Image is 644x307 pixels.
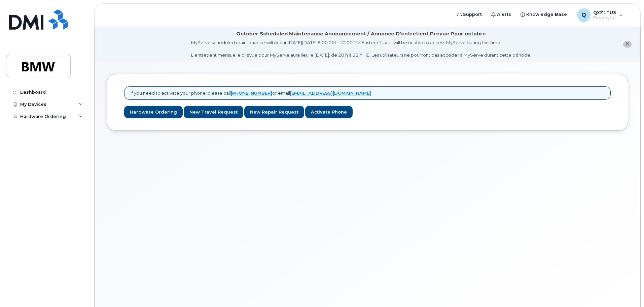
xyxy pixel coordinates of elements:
[131,90,371,96] p: If you need to activate your phone, please call or email
[236,30,486,37] div: October Scheduled Maintenance Announcement / Annonce D'entretient Prévue Pour octobre
[191,39,531,58] div: MyServe scheduled maintenance will occur [DATE][DATE] 8:00 PM - 10:00 PM Eastern. Users will be u...
[244,106,304,118] a: New Repair Request
[184,106,243,118] a: New Travel Request
[290,90,371,96] a: [EMAIL_ADDRESS][DOMAIN_NAME]
[231,90,272,96] a: [PHONE_NUMBER]
[124,106,183,118] a: Hardware Ordering
[305,106,353,118] a: Activate Phone
[623,41,632,48] button: close notification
